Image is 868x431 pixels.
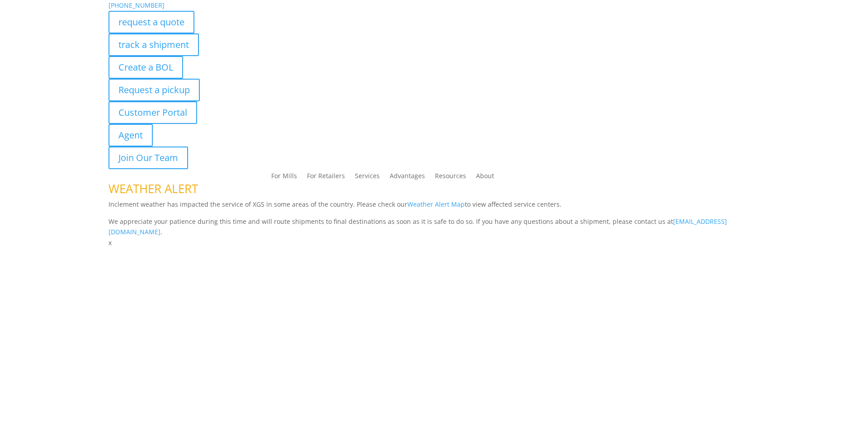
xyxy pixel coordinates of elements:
[108,56,183,79] a: Create a BOL
[108,11,194,33] a: request a quote
[108,237,759,248] p: x
[476,173,494,183] a: About
[108,124,153,147] a: Agent
[390,173,425,183] a: Advantages
[108,199,759,216] p: Inclement weather has impacted the service of XGS in some areas of the country. Please check our ...
[108,79,200,101] a: Request a pickup
[435,173,466,183] a: Resources
[355,173,380,183] a: Services
[108,216,759,238] p: We appreciate your patience during this time and will route shipments to final destinations as so...
[108,33,199,56] a: track a shipment
[108,101,197,124] a: Customer Portal
[407,200,465,208] a: Weather Alert Map
[108,266,759,277] p: Complete the form below and a member of our team will be in touch within 24 hours.
[307,173,345,183] a: For Retailers
[108,180,198,197] span: WEATHER ALERT
[108,147,188,169] a: Join Our Team
[108,1,165,9] a: [PHONE_NUMBER]
[108,248,759,266] h1: Contact Us
[271,173,297,183] a: For Mills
